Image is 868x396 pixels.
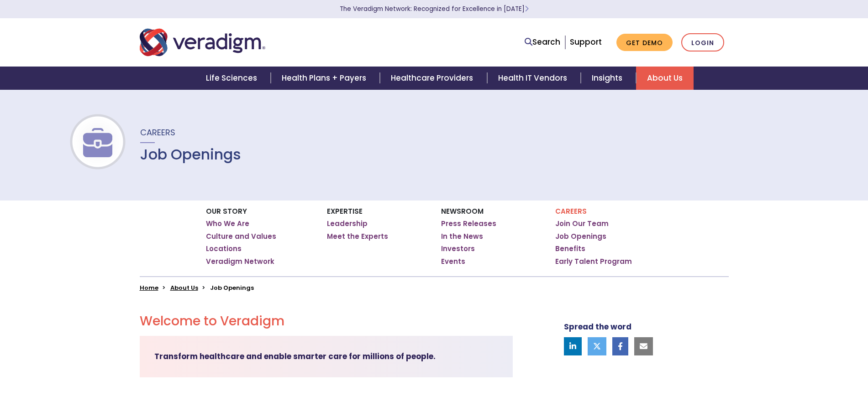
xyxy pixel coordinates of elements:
a: Benefits [555,244,585,253]
h2: Welcome to Veradigm [140,314,513,329]
a: Investors [441,244,475,253]
a: Early Talent Program [555,257,632,266]
a: Get Demo [616,34,673,51]
a: Culture and Values [206,232,276,241]
a: Leadership [327,219,368,228]
a: Join Our Team [555,219,609,228]
a: Meet the Experts [327,232,388,241]
a: Support [570,36,602,47]
a: Job Openings [555,232,606,241]
span: Learn More [525,5,529,13]
a: Veradigm Network [206,257,274,266]
a: Home [140,283,158,292]
a: Login [681,33,724,52]
a: Life Sciences [195,67,271,90]
a: About Us [170,283,198,292]
span: Careers [140,127,175,138]
strong: Transform healthcare and enable smarter care for millions of people. [154,351,436,362]
a: Healthcare Providers [380,67,487,90]
a: Search [525,36,560,48]
a: Insights [581,67,636,90]
a: In the News [441,232,483,241]
a: Health IT Vendors [487,67,581,90]
a: Press Releases [441,219,496,228]
a: Who We Are [206,219,249,228]
a: Events [441,257,465,266]
a: Locations [206,244,242,253]
a: The Veradigm Network: Recognized for Excellence in [DATE]Learn More [340,5,529,13]
a: Health Plans + Payers [271,67,380,90]
strong: Spread the word [564,321,631,332]
h1: Job Openings [140,146,241,163]
a: About Us [636,67,694,90]
img: Veradigm logo [140,27,265,57]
